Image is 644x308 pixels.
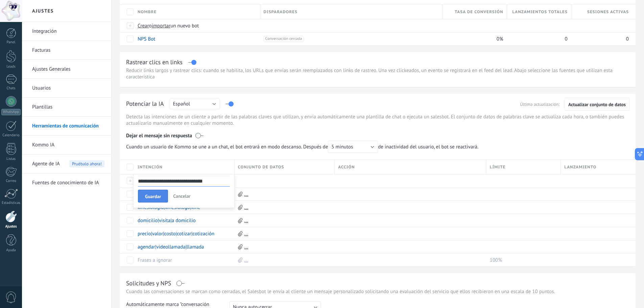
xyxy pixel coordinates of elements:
[244,257,248,263] a: ...
[126,67,629,80] p: Reducir links largos y rastrear clics: cuando se habilita, los URLs que envías serán reemplazados...
[138,217,196,224] a: domicilio|visita|a domicilio
[22,79,111,98] li: Usuarios
[564,164,596,170] span: Lanzamiento
[22,60,111,79] li: Ajustes Generales
[138,231,214,237] a: precio|valor|costo|cotizar|cotización
[443,32,503,45] div: 0%
[32,155,60,173] span: Agente de IA
[32,60,104,79] a: Ajustes Generales
[507,32,568,45] div: 0
[626,36,629,42] span: 0
[138,164,163,170] span: Intención
[170,190,193,203] button: Cancelar
[22,41,111,60] li: Facturas
[126,141,378,153] span: Cuando un usuario de Kommo se une a un chat, el bot entrará en modo descanso. Después de
[22,98,111,117] li: Plantillas
[22,173,111,192] li: Fuentes de conocimiento de IA
[571,32,629,45] div: 0
[32,136,104,155] a: Kommo IA
[126,100,164,110] div: Potenciar la IA
[264,36,304,42] span: Conversación cerrada
[1,86,21,91] div: Chats
[32,79,104,98] a: Usuarios
[1,133,21,138] div: Calendario
[173,101,190,107] span: Español
[32,22,104,41] a: Integración
[138,23,149,29] span: Crear
[126,128,629,141] div: Dejar el mensaje sin respuesta
[152,23,171,29] span: importar
[145,194,161,199] span: Guardar
[328,141,378,153] button: 5 minutos
[497,36,503,42] span: 0%
[126,279,171,287] div: Solicitudes y NPS
[32,155,104,173] a: Agente de IAPruébalo ahora!
[22,117,111,136] li: Herramientas de comunicación
[244,204,248,211] a: ...
[244,244,248,250] a: ...
[22,155,111,173] li: Agente de IA
[32,117,104,136] a: Herramientas de comunicación
[173,193,190,199] span: Cancelar
[126,141,482,153] span: de inactividad del usuario, el bot se reactivará.
[490,164,506,170] span: Límite
[565,36,568,42] span: 0
[126,288,629,295] p: Cuando las conversaciones se marcan como cerradas, el Salesbot le envía al cliente un mensaje per...
[69,160,104,167] span: Pruébalo ahora!
[244,191,248,197] a: ...
[1,109,21,115] div: WhatsApp
[520,101,559,107] span: Última actualización:
[149,23,152,29] span: o
[138,36,155,42] a: NPS Bot
[170,23,199,29] span: un nuevo bot
[338,164,355,170] span: Acción
[1,157,21,161] div: Listas
[486,254,558,266] div: 100%
[568,102,626,107] span: Actualizar conjunto de datos
[565,98,629,111] button: Actualizar conjunto de datos
[32,173,104,192] a: Fuentes de conocimiento de IA
[126,58,183,66] div: Rastrear clics en links
[1,248,21,253] div: Ayuda
[1,224,21,229] div: Ajustes
[22,136,111,155] li: Kommo IA
[138,190,168,203] button: Guardar
[331,144,353,150] span: 5 minutos
[244,217,248,224] a: ...
[126,114,629,126] p: Detecta las intenciones de un cliente a partir de las palabras claves que utilizan, y envía autom...
[1,65,21,69] div: Leads
[138,244,204,250] a: agendar|videollamada|llamada
[490,257,502,263] span: 100%
[170,98,220,109] button: Español
[138,257,172,263] a: Frases a ignorar
[1,179,21,183] div: Correo
[1,201,21,205] div: Estadísticas
[32,41,104,60] a: Facturas
[1,40,21,45] div: Panel
[238,164,284,170] span: Conjunto de datos
[244,231,248,237] a: ...
[22,22,111,41] li: Integración
[32,98,104,117] a: Plantillas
